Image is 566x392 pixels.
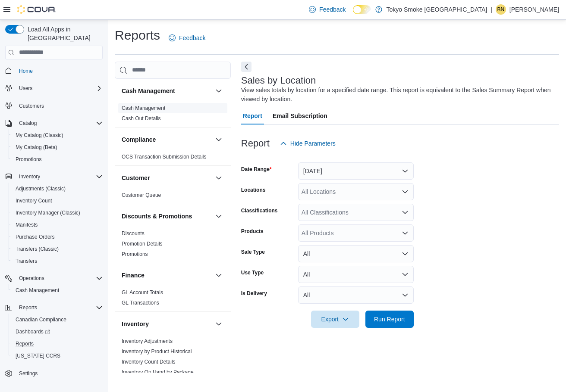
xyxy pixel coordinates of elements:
[12,142,103,152] span: My Catalog (Beta)
[16,171,103,182] span: Inventory
[122,135,156,144] h3: Compliance
[9,314,106,326] button: Canadian Compliance
[12,351,103,361] span: Washington CCRS
[122,251,148,257] a: Promotions
[9,255,106,267] button: Transfers
[16,302,103,313] span: Reports
[19,120,37,127] span: Catalog
[12,196,103,206] span: Inventory Count
[12,285,63,296] a: Cash Management
[115,190,231,204] div: Customer
[122,230,145,236] a: Discounts
[214,173,224,183] button: Customer
[374,315,405,324] span: Run Report
[16,209,80,216] span: Inventory Manager (Classic)
[122,105,165,111] a: Cash Management
[115,103,231,127] div: Cash Management
[122,174,212,182] button: Customer
[16,258,37,264] span: Transfers
[16,233,55,240] span: Purchase Orders
[12,232,58,242] a: Purchase Orders
[16,185,66,192] span: Adjustments (Classic)
[122,369,194,375] a: Inventory On Hand by Package
[2,367,106,380] button: Settings
[214,86,224,96] button: Cash Management
[16,316,66,323] span: Canadian Compliance
[122,299,159,306] span: GL Transactions
[2,65,106,77] button: Home
[122,115,161,121] a: Cash Out Details
[241,269,264,276] label: Use Type
[19,68,33,75] span: Home
[2,302,106,314] button: Reports
[16,144,57,151] span: My Catalog (Beta)
[319,5,346,14] span: Feedback
[122,153,207,160] span: OCS Transaction Submission Details
[16,132,63,139] span: My Catalog (Classic)
[16,368,103,379] span: Settings
[122,338,173,344] a: Inventory Adjustments
[122,115,161,122] span: Cash Out Details
[298,266,414,283] button: All
[12,130,67,140] a: My Catalog (Classic)
[12,208,84,218] a: Inventory Manager (Classic)
[122,241,163,247] a: Promotion Details
[122,230,145,237] span: Discounts
[19,173,40,180] span: Inventory
[24,25,103,42] span: Load All Apps in [GEOGRAPHIC_DATA]
[17,5,56,14] img: Cova
[16,118,40,128] button: Catalog
[277,135,339,152] button: Hide Parameters
[122,369,194,376] span: Inventory On Hand by Package
[19,370,38,377] span: Settings
[241,138,270,149] h3: Report
[16,328,50,335] span: Dashboards
[122,348,192,355] a: Inventory by Product Historical
[9,284,106,296] button: Cash Management
[12,184,103,194] span: Adjustments (Classic)
[12,232,103,242] span: Purchase Orders
[2,272,106,284] button: Operations
[12,130,103,140] span: My Catalog (Classic)
[16,118,103,128] span: Catalog
[9,350,106,362] button: [US_STATE] CCRS
[16,83,36,93] button: Users
[241,290,267,297] label: Is Delivery
[241,228,264,235] label: Products
[12,314,70,325] a: Canadian Compliance
[12,314,103,325] span: Canadian Compliance
[122,154,207,160] a: OCS Transaction Submission Details
[311,311,359,328] button: Export
[122,240,163,247] span: Promotion Details
[9,195,106,207] button: Inventory Count
[214,319,224,329] button: Inventory
[12,154,103,165] span: Promotions
[16,352,60,359] span: [US_STATE] CCRS
[19,85,32,92] span: Users
[305,1,349,18] a: Feedback
[12,220,103,230] span: Manifests
[16,246,59,252] span: Transfers (Classic)
[16,302,41,313] button: Reports
[115,228,231,263] div: Discounts & Promotions
[16,273,103,283] span: Operations
[402,188,409,195] button: Open list of options
[122,192,161,198] a: Customer Queue
[122,358,176,365] span: Inventory Count Details
[2,171,106,183] button: Inventory
[509,4,559,15] p: [PERSON_NAME]
[12,285,103,296] span: Cash Management
[241,187,266,193] label: Locations
[122,192,161,199] span: Customer Queue
[316,311,354,328] span: Export
[122,174,150,182] h3: Customer
[122,251,148,258] span: Promotions
[214,211,224,221] button: Discounts & Promotions
[9,231,106,243] button: Purchase Orders
[496,4,506,15] div: Brianna Nesbitt
[16,100,103,111] span: Customers
[298,245,414,262] button: All
[2,100,106,112] button: Customers
[122,271,212,280] button: Finance
[497,4,505,15] span: BN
